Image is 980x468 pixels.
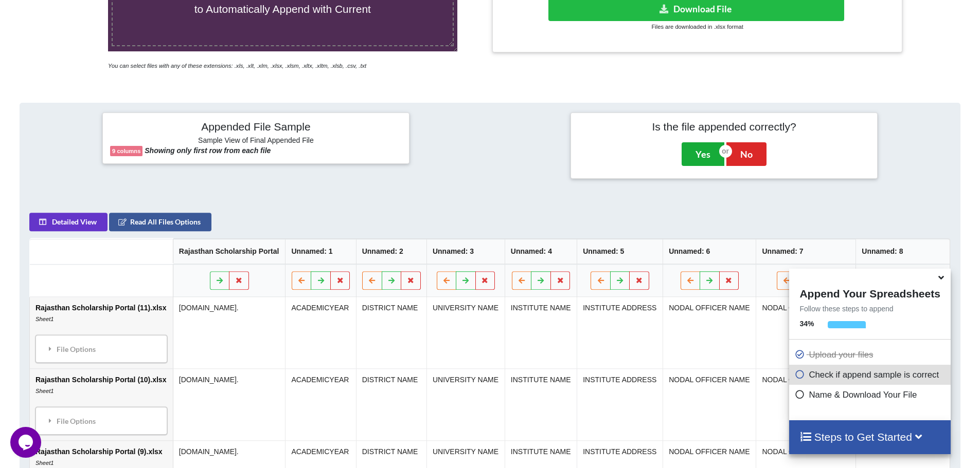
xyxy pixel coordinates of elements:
[35,388,54,394] i: Sheet1
[173,297,286,368] td: [DOMAIN_NAME].
[39,338,164,360] div: File Options
[663,297,756,368] td: NODAL OFFICER NAME
[794,348,948,361] p: Upload your files
[109,213,211,231] button: Read All Files Options
[578,120,870,133] h4: Is the file appended correctly?
[577,368,663,440] td: INSTITUTE ADDRESS
[286,239,356,264] th: Unnamed: 1
[110,120,402,135] h4: Appended File Sample
[112,148,140,154] b: 9 columns
[426,368,505,440] td: UNIVERSITY NAME
[10,427,43,458] iframe: chat widget
[856,239,950,264] th: Unnamed: 8
[108,63,366,69] i: You can select files with any of these extensions: .xls, .xlt, .xlm, .xlsx, .xlsm, .xltx, .xltm, ...
[756,297,856,368] td: NODAL OFFICER MOBILE
[426,239,505,264] th: Unnamed: 3
[356,297,426,368] td: DISTRICT NAME
[30,297,173,368] td: Rajasthan Scholarship Portal (11).xlsx
[35,316,54,322] i: Sheet1
[356,239,426,264] th: Unnamed: 2
[173,239,286,264] th: Rajasthan Scholarship Portal
[286,368,356,440] td: ACADEMICYEAR
[789,285,950,300] h4: Append Your Spreadsheets
[663,239,756,264] th: Unnamed: 6
[505,297,577,368] td: INSTITUTE NAME
[426,297,505,368] td: UNIVERSITY NAME
[789,304,950,314] p: Follow these steps to append
[794,388,948,401] p: Name & Download Your File
[682,142,724,166] button: Yes
[799,320,814,328] b: 34 %
[110,136,402,146] h6: Sample View of Final Appended File
[726,142,767,166] button: No
[29,213,108,231] button: Detailed View
[30,368,173,440] td: Rajasthan Scholarship Portal (10).xlsx
[663,368,756,440] td: NODAL OFFICER NAME
[35,460,54,466] i: Sheet1
[756,239,856,264] th: Unnamed: 7
[356,368,426,440] td: DISTRICT NAME
[799,430,940,443] h4: Steps to Get Started
[286,297,356,368] td: ACADEMICYEAR
[794,368,948,381] p: Check if append sample is correct
[756,368,856,440] td: NODAL OFFICER MOBILE
[505,239,577,264] th: Unnamed: 4
[651,24,743,30] small: Files are downloaded in .xlsx format
[577,239,663,264] th: Unnamed: 5
[173,368,286,440] td: [DOMAIN_NAME].
[145,146,271,155] b: Showing only first row from each file
[39,410,164,432] div: File Options
[505,368,577,440] td: INSTITUTE NAME
[577,297,663,368] td: INSTITUTE ADDRESS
